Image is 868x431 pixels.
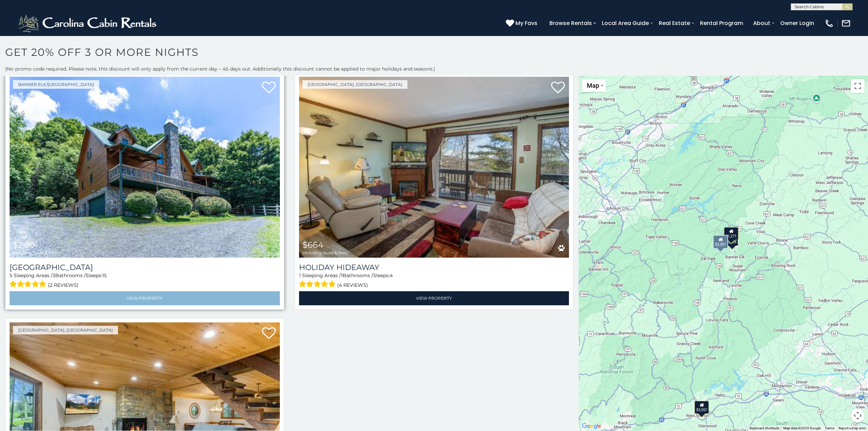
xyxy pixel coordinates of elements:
[48,281,79,290] span: (2 reviews)
[655,17,693,29] a: Real Estate
[10,291,280,305] a: View Property
[546,17,595,29] a: Browse Rentals
[13,250,57,255] span: including taxes & fees
[713,235,728,249] div: $2,301
[10,77,280,258] img: Sunset View Lodge
[750,17,774,29] a: About
[299,77,569,258] img: Holiday Hideaway
[262,81,276,95] a: Add to favorites
[697,17,747,29] a: Rental Program
[299,272,301,279] span: 1
[302,240,323,250] span: $664
[10,272,12,279] span: 5
[390,272,393,279] span: 4
[777,17,818,29] a: Owner Login
[337,281,368,290] span: (4 reviews)
[551,81,565,95] a: Add to favorites
[841,19,851,28] img: mail-regular-white.png
[10,272,280,290] div: Sleeping Areas / Bathrooms / Sleeps:
[851,79,865,93] button: Toggle fullscreen view
[824,19,834,28] img: phone-regular-white.png
[506,19,539,28] a: My Favs
[694,401,709,414] div: $3,357
[52,272,55,279] span: 3
[839,426,866,430] a: Report a map error
[10,77,280,258] a: Sunset View Lodge $2,301 including taxes & fees
[262,327,276,341] a: Add to favorites
[750,426,779,431] button: Keyboard shortcuts
[302,250,346,255] span: including taxes & fees
[580,422,603,431] a: Open this area in Google Maps (opens a new window)
[783,426,821,430] span: Map data ©2025 Google
[10,263,280,272] h3: Sunset View Lodge
[582,79,606,92] button: Change map style
[580,422,603,431] img: Google
[341,272,343,279] span: 1
[302,80,407,89] a: [GEOGRAPHIC_DATA], [GEOGRAPHIC_DATA]
[825,426,834,430] a: Terms (opens in new tab)
[851,409,865,422] button: Map camera controls
[102,272,107,279] span: 15
[299,77,569,258] a: Holiday Hideaway $664 including taxes & fees
[299,272,569,290] div: Sleeping Areas / Bathrooms / Sleeps:
[515,19,537,27] span: My Favs
[13,240,38,250] span: $2,301
[587,82,599,89] span: Map
[17,13,159,34] img: White-1-2.png
[299,263,569,272] a: Holiday Hideaway
[299,291,569,305] a: View Property
[598,17,652,29] a: Local Area Guide
[13,326,118,334] a: [GEOGRAPHIC_DATA], [GEOGRAPHIC_DATA]
[724,227,738,240] div: $1,271
[10,263,280,272] a: [GEOGRAPHIC_DATA]
[13,80,99,89] a: Banner Elk/[GEOGRAPHIC_DATA]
